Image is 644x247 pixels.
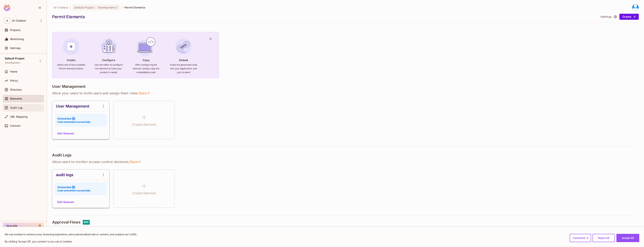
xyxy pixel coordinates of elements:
[136,36,156,57] img: Copy Element
[179,58,188,62] h4: Embed
[4,18,10,23] span: A
[83,220,90,225] div: NEW
[52,153,72,157] h4: Audit Logs
[56,104,89,108] div: User Management
[52,160,639,164] p: Allow users to monitor access-control decisions .
[54,6,68,9] span: the active workspace
[57,117,71,120] h4: Embedded
[170,227,182,231] a: Docs
[102,58,115,62] h4: Configure
[570,234,591,242] button: Customize
[619,14,639,20] button: Create
[5,57,24,60] span: Default Project
[132,190,156,196] h1: Create Element
[5,239,138,244] p: By clicking "Accept All", you consent to our use of cookies.
[70,6,71,9] li: /
[124,6,145,9] span: Permit Elements
[10,38,24,41] span: Monitoring
[4,4,10,11] img: SReyMgAAAABJRU5ErkJggg==
[132,122,156,127] h1: Create Element
[10,124,21,127] span: Connect
[57,63,85,70] h6: Select one of the available Permit elements below
[10,70,17,73] span: Home
[132,63,160,74] h6: After configuring the element, simply copy the embeddable code
[10,88,22,91] span: Directory
[3,223,44,229] button: Upgrade
[10,79,18,82] span: Policy
[169,63,198,74] h6: Paste the generated code into your application, and you're done!
[52,14,597,20] div: Permit Elements
[122,6,123,9] li: /
[616,234,639,242] button: Accept All
[5,232,138,237] p: We use cookies to enhance your browsing experience, serve personalized ads or content, and analyz...
[56,130,76,136] button: Edit Element
[52,227,639,231] p: Allow users to trigger and complete processes for additional permissions.
[10,97,22,100] span: Elements
[98,6,115,9] span: Development
[57,189,90,192] h6: Code embedded successfully
[10,47,21,50] span: Settings
[10,29,21,32] span: Projects
[143,58,149,62] h4: Copy
[56,173,74,177] div: audit logs
[138,91,150,95] a: Docs
[57,120,90,124] h6: Code embedded successfully
[61,36,81,57] img: Create Element
[99,36,119,57] img: Configure Element
[67,58,75,62] h4: Create
[593,234,615,242] button: Reject All
[632,4,639,11] img: yorrick_elzinga@hotmail.com
[173,36,194,57] img: Embed Element
[94,63,123,74] h6: Use the editor to configure the element to meet your product's needs
[100,171,107,179] button: open Menu
[57,185,71,189] h4: Embedded
[52,220,80,225] h4: Approval Flows
[129,160,141,164] a: Docs
[52,91,639,95] p: Allow your users to invite users and assign them roles .
[52,84,86,89] h4: User Management
[12,19,26,22] span: Workspace: AI-Chatbot
[100,102,107,110] button: open Menu
[5,61,20,64] span: Development
[56,199,76,205] button: Edit Element
[599,14,618,20] button: Settings
[95,6,96,9] span: :
[10,106,23,109] span: Audit Log
[74,6,94,9] span: Default Project
[10,115,28,118] span: URL Mapping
